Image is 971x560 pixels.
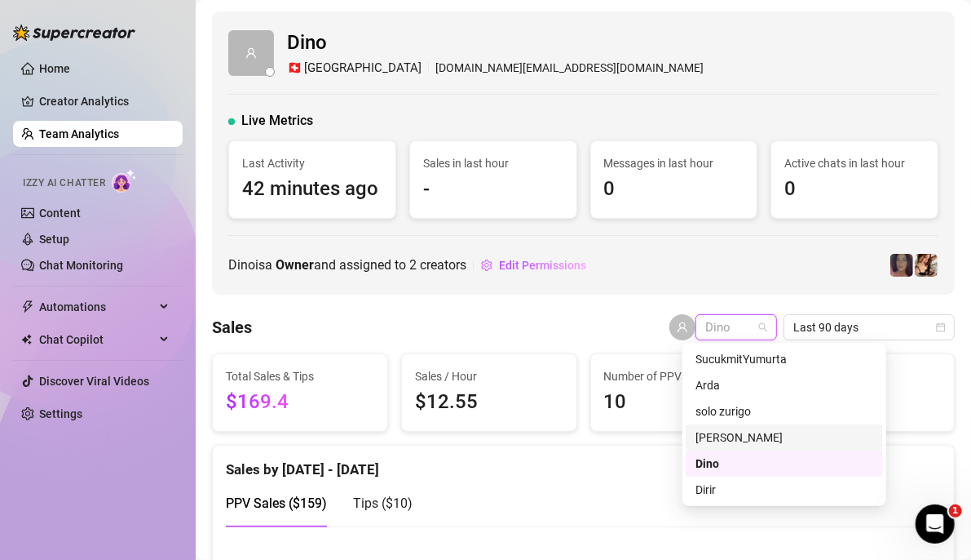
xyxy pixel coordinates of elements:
img: Chat Copilot [21,334,32,345]
span: Edit Permissions [499,259,586,272]
b: Owner [276,257,314,273]
div: [DOMAIN_NAME][EMAIL_ADDRESS][DOMAIN_NAME] [287,59,704,78]
span: Dino [705,315,767,340]
span: [GEOGRAPHIC_DATA] [304,59,422,78]
span: Dino [287,28,704,59]
a: Setup [39,233,69,246]
div: Sales by [DATE] - [DATE] [226,446,941,481]
span: Total Sales & Tips [226,367,374,385]
span: 0 [784,174,925,205]
span: Chat Copilot [39,327,155,353]
span: 2 [409,257,417,273]
a: Creator Analytics [39,88,170,114]
img: AI Chatter [112,169,137,193]
img: logo-BBDzfeDw.svg [13,24,135,41]
div: Arda [695,376,873,394]
a: Discover Viral Videos [39,375,149,388]
span: Messages in last hour [604,154,744,172]
span: Automations [39,294,155,320]
div: Dirir [686,477,883,503]
span: calendar [936,322,946,332]
span: Last Activity [242,154,382,172]
div: Dirir [695,481,873,499]
span: 1 [949,504,962,518]
div: solo zurigo [695,402,873,420]
a: Settings [39,407,82,420]
span: Number of PPVs Sold [604,367,753,385]
span: Dino is a and assigned to creators [228,255,466,275]
span: Active chats in last hour [784,154,925,172]
div: Dino [686,451,883,477]
a: Team Analytics [39,127,119,140]
span: thunderbolt [21,300,34,313]
span: $169.4 [226,387,374,418]
span: Izzy AI Chatter [23,176,105,191]
span: 42 minutes ago [242,174,382,205]
span: setting [481,260,492,271]
span: 0 [604,174,744,205]
img: Vaniibabee [915,254,938,277]
span: - [423,174,563,205]
div: Mijail Meier [686,424,883,451]
a: Chat Monitoring [39,259,123,272]
h4: Sales [212,316,252,339]
span: user [245,47,257,59]
span: Last 90 days [793,315,945,340]
span: Live Metrics [241,111,313,131]
span: user [677,322,688,333]
span: 10 [604,387,753,418]
img: Leylamour [890,254,913,277]
span: Sales / Hour [415,367,563,385]
span: Sales in last hour [423,154,563,172]
span: Tips ( $10 ) [353,496,413,511]
button: Edit Permissions [480,252,587,278]
div: SucukmitYumurta [695,350,873,368]
span: $12.55 [415,387,563,418]
span: PPV Sales ( $159 ) [226,496,327,511]
a: Content [39,207,81,220]
div: Dino [695,455,873,473]
a: Home [39,62,70,75]
iframe: Intercom live chat [916,504,955,544]
div: [PERSON_NAME] [695,429,873,447]
div: solo zurigo [686,398,883,424]
span: 🇨🇭 [287,59,302,78]
div: SucukmitYumurta [686,346,883,372]
div: Arda [686,372,883,398]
